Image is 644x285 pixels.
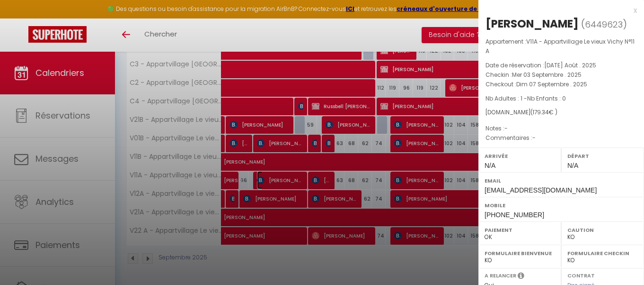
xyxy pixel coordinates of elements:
p: Appartement : [485,37,637,56]
div: [PERSON_NAME] [485,16,579,31]
p: Checkin : [485,70,637,80]
div: x [478,5,637,16]
span: ( ) [581,18,627,31]
span: 6449623 [585,18,623,30]
span: - [504,124,508,132]
div: [DOMAIN_NAME] [485,108,637,117]
p: Date de réservation : [485,61,637,70]
span: Dim 07 Septembre . 2025 [516,80,587,88]
label: Paiement [485,225,555,235]
label: Mobile [485,201,638,210]
span: 179.34 [533,108,549,116]
label: Formulaire Bienvenue [485,248,555,258]
span: N/A [485,162,495,169]
i: Sélectionner OUI si vous souhaiter envoyer les séquences de messages post-checkout [518,272,524,282]
label: Email [485,176,638,185]
label: Départ [567,151,638,161]
p: Commentaires : [485,133,637,143]
button: Ouvrir le widget de chat LiveChat [8,4,36,32]
span: [PHONE_NUMBER] [485,211,544,219]
span: - [532,134,536,142]
span: Nb Enfants : 0 [527,94,566,102]
span: V11A - Appartvillage Le vieux Vichy N°11 A [485,37,635,55]
label: Contrat [567,272,595,278]
span: N/A [567,162,578,169]
span: ( € ) [530,108,557,116]
span: [EMAIL_ADDRESS][DOMAIN_NAME] [485,186,597,194]
label: Caution [567,225,638,235]
label: A relancer [485,272,516,280]
label: Arrivée [485,151,555,161]
label: Formulaire Checkin [567,248,638,258]
span: Mer 03 Septembre . 2025 [512,71,582,79]
p: Notes : [485,124,637,133]
span: [DATE] Août . 2025 [544,61,596,69]
p: Checkout : [485,80,637,89]
span: Nb Adultes : 1 - [485,94,566,102]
